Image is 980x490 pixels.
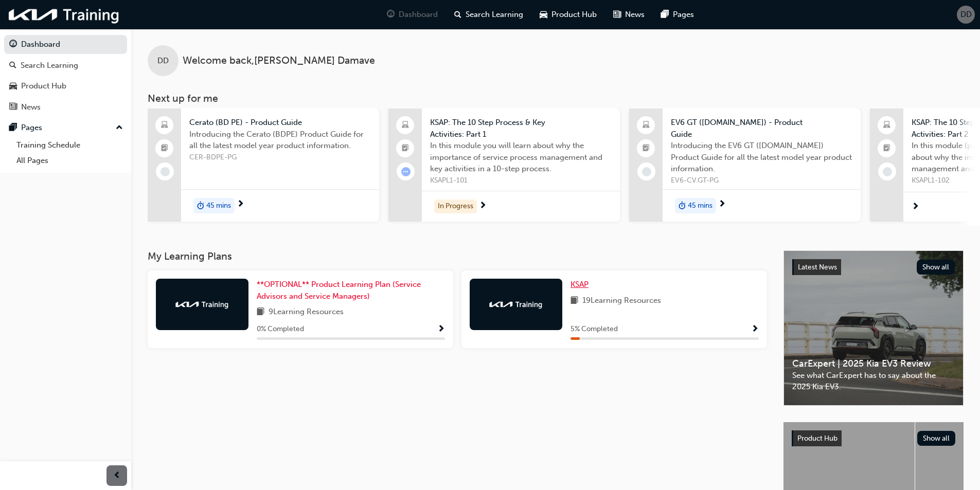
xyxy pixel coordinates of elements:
[430,117,612,140] span: KSAP: The 10 Step Process & Key Activities: Part 1
[9,82,17,91] span: car-icon
[792,259,955,276] a: Latest NewsShow all
[189,152,371,164] span: CER-BDPE-PG
[488,299,544,310] img: kia-training
[237,200,244,209] span: next-icon
[883,167,892,176] span: learningRecordVerb_NONE-icon
[430,175,612,187] span: KSAPL1-101
[792,430,955,447] a: Product HubShow all
[792,358,955,370] span: CarExpert | 2025 Kia EV3 Review
[189,117,371,129] span: Cerato (BD PE) - Product Guide
[148,250,767,262] h3: My Learning Plans
[116,121,123,135] span: up-icon
[613,8,621,21] span: news-icon
[797,434,838,443] span: Product Hub
[751,323,759,336] button: Show Progress
[4,118,127,137] button: Pages
[399,9,438,21] span: Dashboard
[446,4,531,25] a: search-iconSearch Learning
[883,119,890,132] span: laptop-icon
[454,8,461,21] span: search-icon
[673,9,694,21] span: Pages
[571,323,618,335] span: 5 % Completed
[688,200,712,212] span: 45 mins
[131,93,980,104] h3: Next up for me
[912,203,919,212] span: next-icon
[661,8,669,21] span: pages-icon
[718,200,726,209] span: next-icon
[643,142,650,155] span: booktick-icon
[605,4,653,25] a: news-iconNews
[625,9,645,21] span: News
[960,9,972,21] span: DD
[4,77,127,96] a: Product Hub
[402,119,409,132] span: laptop-icon
[751,325,759,334] span: Show Progress
[197,199,204,212] span: duration-icon
[679,199,686,212] span: duration-icon
[9,61,16,70] span: search-icon
[379,4,446,25] a: guage-iconDashboard
[189,129,371,152] span: Introducing the Cerato (BDPE) Product Guide for all the latest model year product information.
[12,137,127,153] a: Training Schedule
[792,370,955,393] span: See what CarExpert has to say about the 2025 Kia EV3.
[917,431,956,446] button: Show all
[174,299,230,310] img: kia-training
[540,8,547,21] span: car-icon
[9,123,17,133] span: pages-icon
[148,108,379,222] a: Cerato (BD PE) - Product GuideIntroducing the Cerato (BDPE) Product Guide for all the latest mode...
[783,250,964,406] a: Latest NewsShow allCarExpert | 2025 Kia EV3 ReviewSee what CarExpert has to say about the 2025 Ki...
[671,175,852,187] span: EV6-CV.GT-PG
[9,103,17,112] span: news-icon
[9,40,17,49] span: guage-icon
[157,55,169,67] span: DD
[4,35,127,54] a: Dashboard
[183,55,375,67] span: Welcome back , [PERSON_NAME] Damave
[161,119,168,132] span: laptop-icon
[671,140,852,175] span: Introducing the EV6 GT ([DOMAIN_NAME]) Product Guide for all the latest model year product inform...
[957,6,975,24] button: DD
[257,306,264,319] span: book-icon
[21,101,41,113] div: News
[161,142,168,155] span: booktick-icon
[571,280,589,289] span: KSAP
[671,117,852,140] span: EV6 GT ([DOMAIN_NAME]) - Product Guide
[643,119,650,132] span: laptop-icon
[206,200,231,212] span: 45 mins
[21,60,78,71] div: Search Learning
[402,142,409,155] span: booktick-icon
[21,122,42,134] div: Pages
[582,295,661,307] span: 19 Learning Resources
[571,295,578,307] span: book-icon
[629,108,861,222] a: EV6 GT ([DOMAIN_NAME]) - Product GuideIntroducing the EV6 GT ([DOMAIN_NAME]) Product Guide for al...
[12,153,127,169] a: All Pages
[437,323,445,336] button: Show Progress
[257,279,445,302] a: **OPTIONAL** Product Learning Plan (Service Advisors and Service Managers)
[401,167,411,176] span: learningRecordVerb_ATTEMPT-icon
[551,9,597,21] span: Product Hub
[430,140,612,175] span: In this module you will learn about why the importance of service process management and key acti...
[4,98,127,117] a: News
[883,142,890,155] span: booktick-icon
[917,260,955,275] button: Show all
[479,202,487,211] span: next-icon
[161,167,170,176] span: learningRecordVerb_NONE-icon
[269,306,344,319] span: 9 Learning Resources
[257,323,304,335] span: 0 % Completed
[113,469,121,482] span: prev-icon
[388,108,620,222] a: KSAP: The 10 Step Process & Key Activities: Part 1In this module you will learn about why the imp...
[466,9,523,21] span: Search Learning
[257,280,421,301] span: **OPTIONAL** Product Learning Plan (Service Advisors and Service Managers)
[437,325,445,334] span: Show Progress
[4,56,127,75] a: Search Learning
[387,8,395,21] span: guage-icon
[5,4,123,25] img: kia-training
[571,279,593,291] a: KSAP
[4,33,127,118] button: DashboardSearch LearningProduct HubNews
[642,167,651,176] span: learningRecordVerb_NONE-icon
[21,80,66,92] div: Product Hub
[434,199,477,213] div: In Progress
[653,4,702,25] a: pages-iconPages
[531,4,605,25] a: car-iconProduct Hub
